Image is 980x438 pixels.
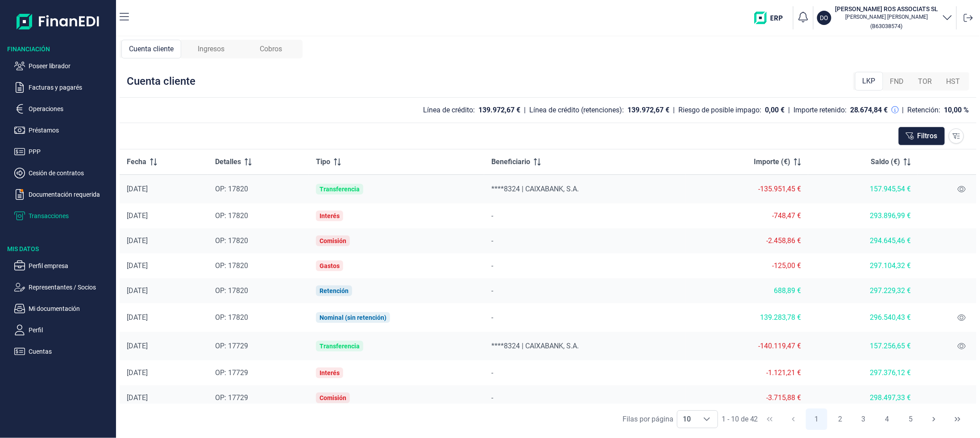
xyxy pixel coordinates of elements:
span: - [491,211,493,220]
span: HST [947,76,960,87]
div: -140.119,47 € [693,342,801,351]
div: | [902,105,904,116]
small: Copiar cif [871,23,903,29]
div: 297.229,32 € [815,286,911,295]
p: DO [820,13,829,22]
div: 28.674,84 € [850,106,888,115]
div: -2.458,86 € [693,236,801,245]
button: Page 3 [853,409,874,430]
button: First Page [759,409,781,430]
div: | [788,105,790,116]
span: Importe (€) [754,157,790,167]
span: OP: 17820 [215,211,248,220]
div: Cobros [241,40,301,58]
div: Importe retenido: [793,106,847,115]
div: 157.256,65 € [815,342,911,351]
div: 293.896,99 € [815,211,911,220]
button: Poseer librador [14,61,112,71]
div: 139.972,67 € [478,106,520,115]
div: 297.104,32 € [815,261,911,270]
div: HST [939,73,968,91]
span: - [491,261,493,270]
button: Transacciones [14,211,112,221]
span: ****8324 | CAIXABANK, S.A. [491,342,579,350]
div: | [673,105,675,116]
span: 1 - 10 de 42 [722,416,758,423]
div: 294.645,46 € [815,236,911,245]
span: Tipo [316,157,330,167]
div: -3.715,88 € [693,393,801,402]
div: Línea de crédito (retenciones): [529,106,624,115]
button: Mi documentación [14,303,112,314]
div: Transferencia [320,343,360,350]
div: 688,89 € [693,286,801,295]
button: Page 4 [876,409,898,430]
div: 139.972,67 € [627,106,669,115]
span: OP: 17820 [215,236,248,245]
span: Cobros [260,44,282,54]
div: Línea de crédito: [423,106,475,115]
div: Interés [320,369,340,376]
div: [DATE] [127,313,201,322]
p: Operaciones [29,103,112,114]
span: - [491,236,493,245]
p: Préstamos [29,125,112,136]
span: - [491,286,493,295]
button: Cuentas [14,346,112,357]
button: Documentación requerida [14,189,112,200]
div: Interés [320,212,340,219]
div: 157.945,54 € [815,185,911,194]
span: OP: 17820 [215,185,248,193]
button: Filtros [898,127,945,145]
div: 10,00 % [944,106,969,115]
p: [PERSON_NAME] [PERSON_NAME] [835,13,938,21]
button: Page 2 [830,409,851,430]
div: TOR [911,73,939,91]
img: Logo de aplicación [17,7,100,36]
div: Comisión [320,237,346,244]
span: OP: 17729 [215,393,248,402]
button: Cesión de contratos [14,168,112,178]
span: ****8324 | CAIXABANK, S.A. [491,185,579,193]
div: 296.540,43 € [815,313,911,322]
div: 298.497,33 € [815,393,911,402]
button: DO[PERSON_NAME] ROS ASSOCIATS SL[PERSON_NAME] [PERSON_NAME](B63038574) [817,4,953,31]
button: Page 5 [900,409,922,430]
div: LKP [855,72,883,91]
div: [DATE] [127,368,201,377]
span: TOR [918,76,932,87]
span: OP: 17729 [215,368,248,377]
p: Documentación requerida [29,189,112,200]
button: Préstamos [14,125,112,136]
span: OP: 17820 [215,261,248,270]
img: erp [754,12,789,24]
button: PPP [14,146,112,157]
span: Ingresos [198,44,224,54]
div: [DATE] [127,261,201,270]
p: Poseer librador [29,61,112,71]
div: [DATE] [127,342,201,351]
span: Detalles [215,157,241,167]
p: Facturas y pagarés [29,82,112,93]
div: -135.951,45 € [693,185,801,194]
div: Cuenta cliente [121,40,181,58]
button: Next Page [923,409,945,430]
div: Transferencia [320,186,360,193]
p: Cuentas [29,346,112,357]
div: 297.376,12 € [815,368,911,377]
span: FND [890,76,904,87]
button: Representantes / Socios [14,282,112,293]
p: Transacciones [29,211,112,221]
div: Ingresos [181,40,241,58]
button: Facturas y pagarés [14,82,112,93]
div: | [524,105,526,116]
div: [DATE] [127,393,201,402]
div: Filas por página [623,414,673,425]
span: LKP [863,76,876,87]
button: Last Page [947,409,968,430]
div: Riesgo de posible impago: [678,106,761,115]
div: [DATE] [127,211,201,220]
h3: [PERSON_NAME] ROS ASSOCIATS SL [835,4,938,13]
div: Retención [320,287,349,294]
span: - [491,368,493,377]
